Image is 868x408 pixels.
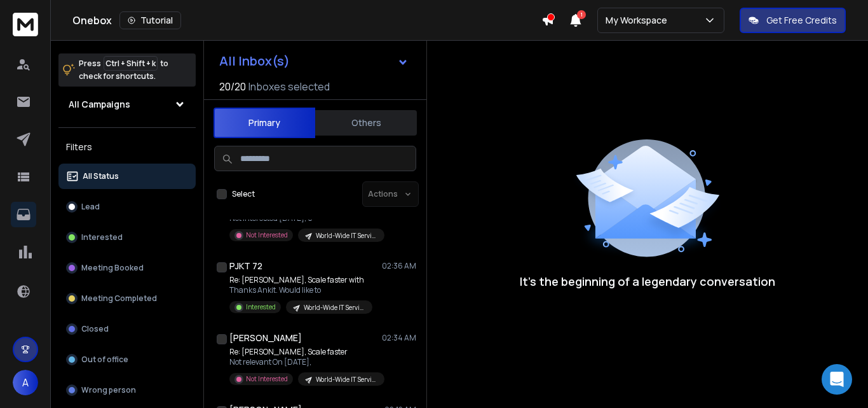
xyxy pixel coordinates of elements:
[58,377,196,403] button: Wrong person
[58,164,196,189] button: All Status
[58,194,196,220] button: Lead
[229,260,262,272] h1: PJKT 72
[58,138,196,156] h3: Filters
[315,109,417,137] button: Others
[81,202,100,212] p: Lead
[766,14,837,27] p: Get Free Credits
[13,370,38,395] button: A
[229,332,302,344] h1: [PERSON_NAME]
[81,385,136,395] p: Wrong person
[229,357,382,367] p: Not relevant On [DATE],
[520,272,775,290] p: It’s the beginning of a legendary conversation
[72,11,541,29] div: Onebox
[58,255,196,281] button: Meeting Booked
[248,79,330,94] h3: Inboxes selected
[232,189,255,199] label: Select
[119,11,181,29] button: Tutorial
[740,8,846,33] button: Get Free Credits
[304,303,365,313] p: World-Wide IT Services
[81,293,157,304] p: Meeting Completed
[577,10,586,19] span: 1
[104,56,158,71] span: Ctrl + Shift + k
[81,355,128,365] p: Out of office
[229,347,382,357] p: Re: [PERSON_NAME], Scale faster
[58,347,196,372] button: Out of office
[219,55,290,67] h1: All Inbox(s)
[606,14,672,27] p: My Workspace
[382,261,416,271] p: 02:36 AM
[58,225,196,250] button: Interested
[246,374,288,384] p: Not Interested
[316,231,377,241] p: World-Wide IT Services
[58,286,196,311] button: Meeting Completed
[58,92,196,117] button: All Campaigns
[219,79,246,94] span: 20 / 20
[229,275,372,285] p: Re: [PERSON_NAME], Scale faster with
[81,263,144,273] p: Meeting Booked
[69,98,130,111] h1: All Campaigns
[382,333,416,343] p: 02:34 AM
[246,302,276,312] p: Interested
[214,108,315,138] button: Primary
[81,324,109,334] p: Closed
[58,316,196,342] button: Closed
[83,171,119,181] p: All Status
[246,230,288,240] p: Not Interested
[79,57,168,83] p: Press to check for shortcuts.
[316,375,377,384] p: World-Wide IT Services
[209,48,419,74] button: All Inbox(s)
[822,364,852,395] div: Open Intercom Messenger
[81,232,123,243] p: Interested
[229,285,372,295] p: Thanks Ankit. Would like to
